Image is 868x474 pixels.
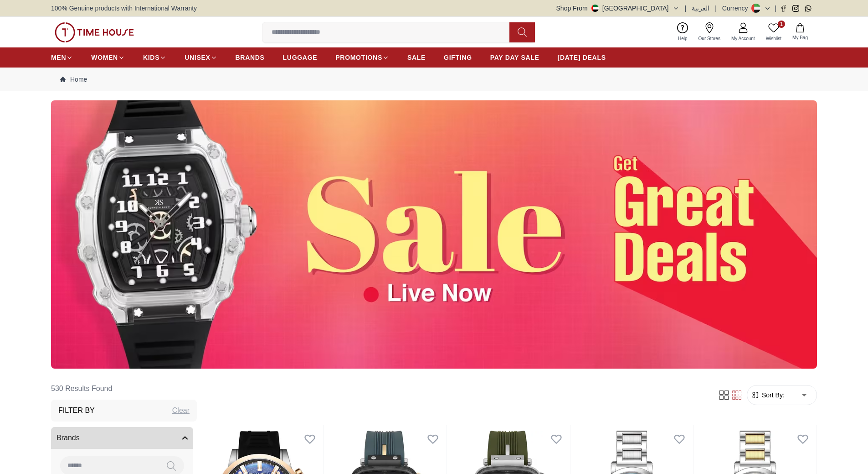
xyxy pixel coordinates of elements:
a: PAY DAY SALE [490,49,539,66]
h6: 530 Results Found [51,378,197,400]
h3: Filter By [58,405,95,416]
a: GIFTING [444,49,472,66]
button: Shop From[GEOGRAPHIC_DATA] [556,4,679,13]
img: United Arab Emirates [591,5,599,12]
span: BRANDS [236,53,265,62]
span: Sort By: [760,391,785,400]
a: BRANDS [236,49,265,66]
span: LUGGAGE [283,53,318,62]
img: ... [51,100,817,369]
a: SALE [407,49,426,66]
span: PAY DAY SALE [490,53,539,62]
span: SALE [407,53,426,62]
a: Whatsapp [805,5,812,12]
a: Help [673,21,693,44]
a: Instagram [792,5,799,12]
span: PROMOTIONS [335,53,382,62]
a: Facebook [780,5,787,12]
span: | [775,4,776,13]
span: MEN [51,53,66,62]
span: UNISEX [185,53,210,62]
span: [DATE] DEALS [558,53,606,62]
a: [DATE] DEALS [558,49,606,66]
button: العربية [692,4,709,13]
a: UNISEX [185,49,217,66]
a: PROMOTIONS [335,49,389,66]
span: 100% Genuine products with International Warranty [51,4,197,13]
span: 1 [778,21,785,28]
span: WOMEN [91,53,118,62]
span: My Bag [789,34,812,41]
a: KIDS [143,49,166,66]
span: Help [674,35,691,42]
div: Currency [722,4,752,13]
a: LUGGAGE [283,49,318,66]
span: My Account [728,35,759,42]
span: | [685,4,687,13]
button: Brands [51,427,193,449]
span: Wishlist [762,35,785,42]
span: Our Stores [695,35,724,42]
a: 1Wishlist [760,21,787,44]
button: Sort By: [751,391,785,400]
img: ... [55,22,134,42]
a: WOMEN [91,49,125,66]
span: GIFTING [444,53,472,62]
span: | [715,4,717,13]
button: My Bag [787,21,813,43]
nav: Breadcrumb [51,68,817,91]
a: MEN [51,49,73,66]
span: KIDS [143,53,159,62]
span: Brands [56,432,80,443]
a: Home [60,75,87,84]
a: Our Stores [693,21,726,44]
div: Clear [172,405,190,416]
